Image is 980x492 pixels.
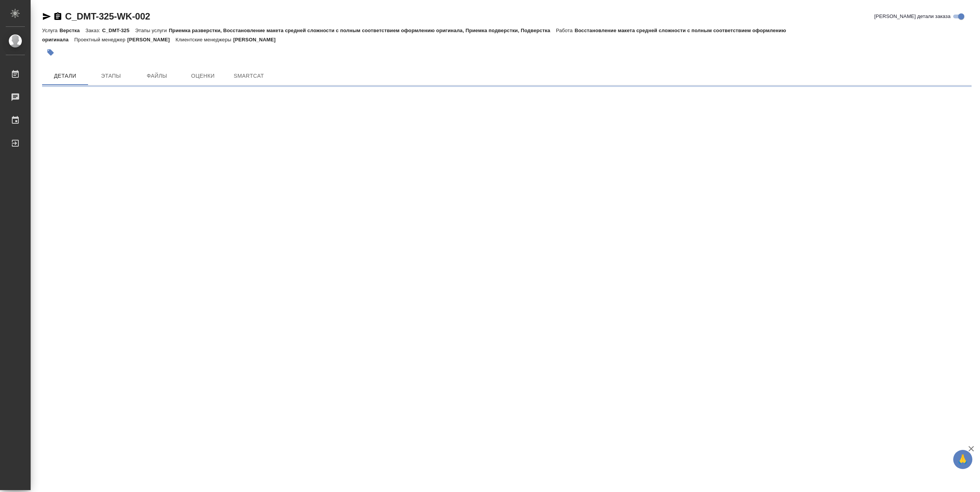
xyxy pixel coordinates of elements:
[139,71,175,81] span: Файлы
[42,44,59,61] button: Добавить тэг
[65,11,150,21] a: C_DMT-325-WK-002
[175,37,233,42] p: Клиентские менеджеры
[59,28,85,33] p: Верстка
[102,28,135,33] p: C_DMT-325
[230,71,267,81] span: SmartCat
[874,13,951,20] span: [PERSON_NAME] детали заказа
[556,28,575,33] p: Работа
[169,28,556,33] p: Приемка разверстки, Восстановление макета средней сложности с полным соответствием оформлению ори...
[127,37,176,42] p: [PERSON_NAME]
[93,71,129,81] span: Этапы
[135,28,169,33] p: Этапы услуги
[53,12,62,21] button: Скопировать ссылку
[47,71,83,81] span: Детали
[953,450,972,469] button: 🙏
[42,12,51,21] button: Скопировать ссылку для ЯМессенджера
[233,37,281,42] p: [PERSON_NAME]
[85,28,102,33] p: Заказ:
[74,37,127,42] p: Проектный менеджер
[956,451,969,467] span: 🙏
[42,28,59,33] p: Услуга
[185,71,221,81] span: Оценки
